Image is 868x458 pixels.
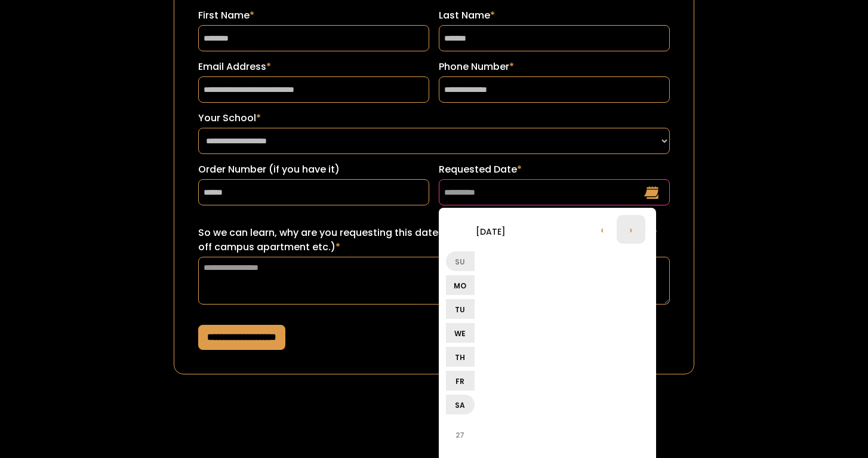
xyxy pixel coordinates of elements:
[198,162,429,177] label: Order Number (if you have it)
[198,60,429,74] label: Email Address
[446,275,475,295] li: Mo
[446,217,535,245] li: [DATE]
[588,215,617,244] li: ‹
[198,8,429,23] label: First Name
[446,251,475,271] li: Su
[439,162,670,177] label: Requested Date
[446,395,475,414] li: Sa
[439,60,670,74] label: Phone Number
[446,420,475,449] li: 27
[446,299,475,319] li: Tu
[617,215,645,244] li: ›
[198,226,670,254] label: So we can learn, why are you requesting this date? (ex: sorority recruitment, lease turn over for...
[439,8,670,23] label: Last Name
[446,347,475,367] li: Th
[446,371,475,391] li: Fr
[198,111,670,125] label: Your School
[446,323,475,343] li: We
